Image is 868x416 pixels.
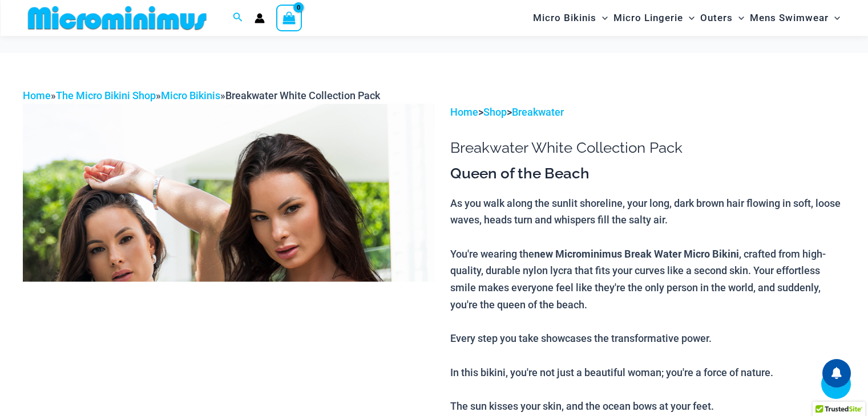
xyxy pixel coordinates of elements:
[750,3,829,32] span: Mens Swimwear
[512,106,564,118] a: Breakwater
[161,89,220,101] a: Micro Bikinis
[23,89,380,101] span: » » »
[528,2,845,34] nav: Site Navigation
[533,3,596,32] span: Micro Bikinis
[23,5,211,31] img: MM SHOP LOGO FLAT
[56,89,156,101] a: The Micro Bikini Shop
[596,3,608,32] span: Menu Toggle
[483,106,507,118] a: Shop
[683,3,695,32] span: Menu Toggle
[450,139,845,157] h1: Breakwater White Collection Pack
[534,247,739,260] b: new Microminimus Break Water Micro Bikini
[225,89,380,101] span: Breakwater White Collection Pack
[23,89,51,101] a: Home
[450,104,845,121] p: > >
[611,3,697,32] a: Micro LingerieMenu ToggleMenu Toggle
[829,3,840,32] span: Menu Toggle
[747,3,843,32] a: Mens SwimwearMenu ToggleMenu Toggle
[613,3,683,32] span: Micro Lingerie
[233,11,243,25] a: Search icon link
[700,3,733,32] span: Outers
[530,3,611,32] a: Micro BikinisMenu ToggleMenu Toggle
[733,3,744,32] span: Menu Toggle
[276,5,302,31] a: View Shopping Cart, empty
[450,164,845,183] h3: Queen of the Beach
[450,106,478,118] a: Home
[697,3,747,32] a: OutersMenu ToggleMenu Toggle
[255,13,265,23] a: Account icon link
